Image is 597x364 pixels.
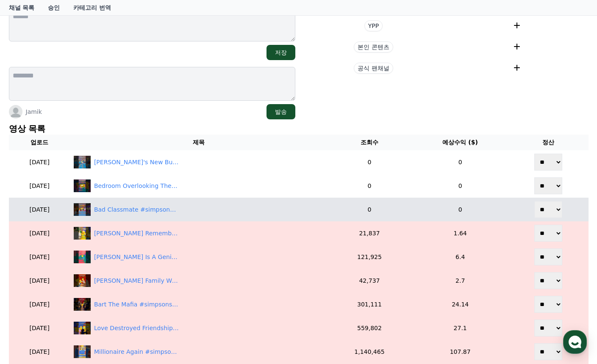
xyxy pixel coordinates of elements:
[74,322,324,334] a: Love Destroyed Friendship #simpsons #shorts Love Destroyed Friendship #simpsons #shorts
[9,150,70,174] td: [DATE]
[27,281,32,288] span: 홈
[9,269,70,292] td: [DATE]
[74,203,324,216] a: Bad Classmate #simpsons #shorts Bad Classmate #simpsons #shorts
[74,274,324,287] a: Bart Swapped Family With A Stranger #simpsons #shorts [PERSON_NAME] Family With A Stranger #simps...
[56,268,109,290] a: 대화
[94,347,179,356] div: Millionaire Again #simpsons #shorts
[412,316,508,340] td: 27.1
[9,340,70,364] td: [DATE]
[267,104,295,119] button: 발송
[131,281,141,288] span: 설정
[9,135,70,150] th: 업로드
[74,227,91,240] img: Marge Remembered Her Youth #simpsons #shorts
[327,292,412,316] td: 301,111
[74,179,91,192] img: Bedroom Overlooking The Cemetery #simpsons #shorts
[3,268,56,290] a: 홈
[74,322,91,334] img: Love Destroyed Friendship #simpsons #shorts
[74,251,324,263] a: Maggie Is A Genius #simpsons #shorts [PERSON_NAME] Is A Genius #simpsons #shorts
[94,253,179,262] div: Maggie Is A Genius #simpsons #shorts
[9,245,70,269] td: [DATE]
[74,345,324,358] a: Millionaire Again #simpsons #shorts Millionaire Again #simpsons #shorts
[412,150,508,174] td: 0
[94,324,179,333] div: Love Destroyed Friendship #simpsons #shorts
[327,198,412,221] td: 0
[94,300,179,309] div: Bart The Mafia #simpsons #shorts
[354,41,393,52] span: 본인 콘텐츠
[327,269,412,292] td: 42,737
[74,179,324,192] a: Bedroom Overlooking The Cemetery #simpsons #shorts Bedroom Overlooking The Cemetery #simpsons #sh...
[94,229,179,238] div: Marge Remembered Her Youth #simpsons #shorts
[327,316,412,340] td: 559,802
[412,245,508,269] td: 6.4
[412,221,508,245] td: 1.64
[74,274,91,287] img: Bart Swapped Family With A Stranger #simpsons #shorts
[9,221,70,245] td: [DATE]
[412,135,508,150] th: 예상수익 ($)
[9,198,70,221] td: [DATE]
[327,340,412,364] td: 1,140,465
[412,292,508,316] td: 24.14
[412,174,508,198] td: 0
[9,316,70,340] td: [DATE]
[74,203,91,216] img: Bad Classmate #simpsons #shorts
[70,135,327,150] th: 제목
[508,135,588,150] th: 정산
[74,156,324,168] a: Homer's New Business #simpsons #shorts [PERSON_NAME]'s New Business #simpsons #shorts
[364,20,383,31] span: YPP
[94,158,179,167] div: Homer's New Business #simpsons #shorts
[327,135,412,150] th: 조회수
[26,108,42,116] p: Jamik
[74,298,324,311] a: Bart The Mafia #simpsons #shorts Bart The Mafia #simpsons #shorts
[9,174,70,198] td: [DATE]
[327,221,412,245] td: 21,837
[74,298,91,311] img: Bart The Mafia #simpsons #shorts
[327,245,412,269] td: 121,925
[94,182,179,190] div: Bedroom Overlooking The Cemetery #simpsons #shorts
[109,268,163,290] a: 설정
[74,251,91,263] img: Maggie Is A Genius #simpsons #shorts
[327,150,412,174] td: 0
[78,281,88,288] span: 대화
[94,205,179,214] div: Bad Classmate #simpsons #shorts
[9,105,22,119] img: Jamik
[412,269,508,292] td: 2.7
[74,156,91,168] img: Homer's New Business #simpsons #shorts
[327,174,412,198] td: 0
[9,292,70,316] td: [DATE]
[354,63,393,74] span: 공식 팬채널
[94,276,179,285] div: Bart Swapped Family With A Stranger #simpsons #shorts
[9,123,589,135] p: 영상 목록
[74,345,91,358] img: Millionaire Again #simpsons #shorts
[412,340,508,364] td: 107.87
[412,198,508,221] td: 0
[74,227,324,240] a: Marge Remembered Her Youth #simpsons #shorts [PERSON_NAME] Remembered Her Youth #simpsons #shorts
[267,45,295,60] button: 저장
